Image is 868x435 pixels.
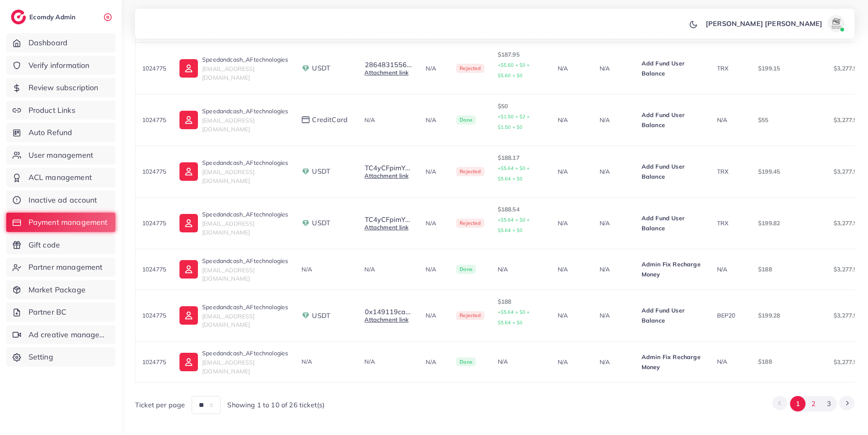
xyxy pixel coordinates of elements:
[364,224,408,231] a: Attachment link
[29,127,73,138] span: Auto Refund
[790,396,806,412] button: Go to page 1
[6,258,115,277] a: Partner management
[179,260,198,279] img: ic-user-info.36bf1079.svg
[202,168,255,184] span: [EMAIL_ADDRESS][DOMAIN_NAME]
[179,353,198,371] img: ic-user-info.36bf1079.svg
[11,10,78,24] a: logoEcomdy Admin
[179,111,198,129] img: ic-user-info.36bf1079.svg
[717,311,745,320] div: BEP20
[29,60,90,71] span: Verify information
[11,10,26,24] img: logo
[202,359,255,375] span: [EMAIL_ADDRESS][DOMAIN_NAME]
[600,310,628,320] p: N/A
[301,265,351,274] div: N/A
[364,216,411,223] button: TC4yCFpimY...
[29,307,67,318] span: Partner BC
[498,309,530,326] small: +$5.64 + $0 + $5.64 + $0
[717,358,727,365] span: N/A
[364,164,411,172] button: TC4yCFpimY...
[202,55,288,65] p: Speedandcash_AFtechnologies
[364,172,408,180] a: Attachment link
[142,167,166,177] p: 1024775
[6,101,115,120] a: Product Links
[834,310,860,320] p: $3,277.58
[6,302,115,322] a: Partner BC
[179,59,198,78] img: ic-user-info.36bf1079.svg
[6,190,115,210] a: Inactive ad account
[364,69,408,76] a: Attachment link
[29,240,60,250] span: Gift code
[179,162,198,181] img: ic-user-info.36bf1079.svg
[758,218,820,228] p: $199.82
[6,56,115,75] a: Verify information
[29,217,108,228] span: Payment management
[498,49,544,81] p: $187.95
[227,400,325,410] span: Showing 1 to 10 of 26 ticket(s)
[202,266,255,282] span: [EMAIL_ADDRESS][DOMAIN_NAME]
[202,117,255,133] span: [EMAIL_ADDRESS][DOMAIN_NAME]
[498,357,544,366] div: N/A
[839,396,855,410] button: Go to next page
[202,65,255,81] span: [EMAIL_ADDRESS][DOMAIN_NAME]
[456,219,484,228] span: Rejected
[364,316,408,323] a: Attachment link
[498,297,544,328] p: $188
[6,146,115,165] a: User management
[29,195,97,206] span: Inactive ad account
[364,308,411,315] button: 0x149119ca...
[600,167,628,177] p: N/A
[717,64,745,73] div: TRX
[498,217,530,233] small: +$5.64 + $0 + $5.64 + $0
[426,357,443,367] p: N/A
[202,256,288,266] p: Speedandcash_AFtechnologies
[758,358,772,365] span: $188
[456,115,476,125] span: Done
[312,115,348,125] span: creditCard
[6,235,115,255] a: Gift code
[600,357,628,367] p: N/A
[364,358,374,365] span: N/A
[701,15,848,32] a: [PERSON_NAME] [PERSON_NAME]avatar
[642,58,704,78] p: Add Fund User Balance
[312,218,330,228] span: USDT
[558,63,586,73] p: N/A
[426,63,443,73] p: N/A
[301,167,310,176] img: payment
[558,357,586,367] p: N/A
[29,37,68,48] span: Dashboard
[642,305,704,326] p: Add Fund User Balance
[6,123,115,142] a: Auto Refund
[202,302,288,312] p: Speedandcash_AFtechnologies
[642,110,704,130] p: Add Fund User Balance
[758,63,820,73] p: $199.15
[29,13,78,21] h2: Ecomdy Admin
[821,396,837,412] button: Go to page 3
[29,262,103,273] span: Partner management
[558,115,586,125] p: N/A
[6,347,115,367] a: Setting
[558,218,586,228] p: N/A
[772,396,855,412] ul: Pagination
[834,264,860,274] p: $3,277.58
[498,165,530,182] small: +$5.64 + $0 + $5.64 + $0
[312,311,330,320] span: USDT
[834,357,860,367] p: $3,277.58
[642,259,704,279] p: Admin Fix Recharge Money
[834,218,860,228] p: $3,277.58
[456,167,484,176] span: Rejected
[456,311,484,320] span: Rejected
[29,284,86,295] span: Market Package
[202,106,288,116] p: Speedandcash_AFtechnologies
[6,325,115,344] a: Ad creative management
[142,264,166,274] p: 1024775
[834,63,860,73] p: $3,277.58
[29,172,92,183] span: ACL management
[202,209,288,219] p: Speedandcash_AFtechnologies
[202,313,255,328] span: [EMAIL_ADDRESS][DOMAIN_NAME]
[717,116,727,124] span: N/A
[558,310,586,320] p: N/A
[498,114,530,130] small: +$1.50 + $2 + $1.50 + $0
[142,357,166,367] p: 1024775
[364,116,374,124] span: N/A
[301,219,310,227] img: payment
